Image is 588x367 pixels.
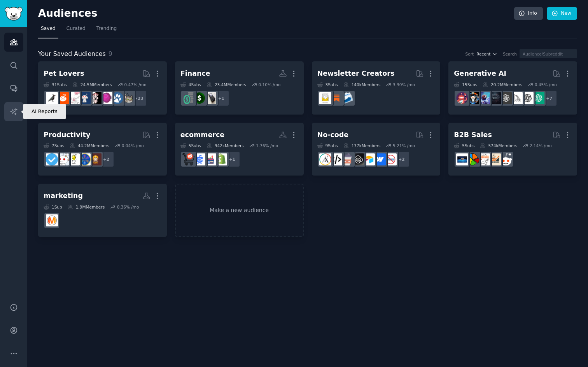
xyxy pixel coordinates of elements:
[70,143,109,148] div: 44.2M Members
[46,153,58,165] img: getdisciplined
[454,82,477,87] div: 15 Sub s
[213,90,229,106] div: + 1
[480,143,517,148] div: 574k Members
[79,92,91,104] img: dogswithjobs
[224,151,240,167] div: + 1
[122,143,144,148] div: 0.04 % /mo
[511,92,523,104] img: midjourney
[547,7,577,20] a: New
[465,51,474,57] div: Sort
[5,7,23,21] img: GummySearch logo
[454,143,474,148] div: 5 Sub s
[38,49,106,59] span: Your Saved Audiences
[393,143,415,148] div: 5.21 % /mo
[503,51,517,57] div: Search
[108,50,112,57] span: 9
[66,25,86,32] span: Curated
[521,92,534,104] img: OpenAI
[44,143,64,148] div: 7 Sub s
[500,92,512,104] img: GPT3
[374,153,386,165] img: webflow
[180,143,201,148] div: 5 Sub s
[38,61,167,115] a: Pet Lovers31Subs24.5MMembers0.47% /mo+23catsdogsAquariumsparrotsdogswithjobsRATSBeardedDragonsbir...
[500,153,512,165] img: sales
[44,82,67,87] div: 31 Sub s
[363,153,375,165] img: Airtable
[394,151,410,167] div: + 2
[124,82,146,87] div: 0.47 % /mo
[206,143,244,148] div: 942k Members
[343,143,381,148] div: 177k Members
[467,153,479,165] img: B2BSales
[478,153,490,165] img: b2b_sales
[352,153,364,165] img: NoCodeSaaS
[341,92,353,104] img: Emailmarketing
[489,92,501,104] img: weirddalle
[532,92,544,104] img: ChatGPT
[180,69,210,78] div: Finance
[68,92,80,104] img: RATS
[175,184,304,237] a: Make a new audience
[57,92,69,104] img: BeardedDragons
[341,153,353,165] img: nocodelowcode
[330,153,342,165] img: NoCodeMovement
[182,153,194,165] img: ecommerce
[454,130,492,140] div: B2B Sales
[57,153,69,165] img: productivity
[454,69,506,78] div: Generative AI
[98,151,114,167] div: + 2
[319,92,331,104] img: Newsletters
[122,92,134,104] img: cats
[89,153,101,165] img: Productivitycafe
[393,82,415,87] div: 3.30 % /mo
[175,123,304,176] a: ecommerce5Subs942kMembers1.76% /mo+1shopifyecommerce_growthecommercemarketingecommerce
[317,82,338,87] div: 3 Sub s
[456,153,468,165] img: B_2_B_Selling_Tips
[489,153,501,165] img: salestechniques
[46,214,58,226] img: marketing
[72,82,112,87] div: 24.5M Members
[530,143,552,148] div: 2.14 % /mo
[44,204,62,210] div: 1 Sub
[175,61,304,115] a: Finance4Subs23.4MMembers0.10% /mo+1MiddleClassFinanceMoneyFinancialPlanning
[204,92,216,104] img: MiddleClassFinance
[131,90,147,106] div: + 23
[317,143,338,148] div: 9 Sub s
[541,90,557,106] div: + 7
[180,82,201,87] div: 4 Sub s
[467,92,479,104] img: aiArt
[256,143,278,148] div: 1.76 % /mo
[312,123,441,176] a: No-code9Subs177kMembers5.21% /mo+2nocodewebflowAirtableNoCodeSaaSnocodelowcodeNoCodeMovementAdalo
[100,92,112,104] img: Aquariums
[514,7,543,20] a: Info
[68,204,105,210] div: 1.9M Members
[68,153,80,165] img: lifehacks
[259,82,281,87] div: 0.10 % /mo
[330,92,342,104] img: Substack
[38,23,58,38] a: Saved
[64,23,88,38] a: Curated
[317,130,349,140] div: No-code
[456,92,468,104] img: dalle2
[180,130,224,140] div: ecommerce
[44,69,84,78] div: Pet Lovers
[204,153,216,165] img: ecommerce_growth
[476,51,497,57] button: Recent
[79,153,91,165] img: LifeProTips
[182,92,194,104] img: FinancialPlanning
[117,204,139,210] div: 0.36 % /mo
[111,92,123,104] img: dogs
[319,153,331,165] img: Adalo
[89,92,101,104] img: parrots
[215,153,227,165] img: shopify
[44,191,83,201] div: marketing
[343,82,381,87] div: 140k Members
[317,69,395,78] div: Newsletter Creators
[96,25,117,32] span: Trending
[46,92,58,104] img: birding
[38,123,167,176] a: Productivity7Subs44.2MMembers0.04% /mo+2ProductivitycafeLifeProTipslifehacksproductivitygetdiscip...
[41,25,56,32] span: Saved
[38,184,167,237] a: marketing1Sub1.9MMembers0.36% /momarketing
[193,92,205,104] img: Money
[448,61,577,115] a: Generative AI15Subs20.2MMembers0.45% /mo+7ChatGPTOpenAImidjourneyGPT3weirddalleStableDiffusionaiA...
